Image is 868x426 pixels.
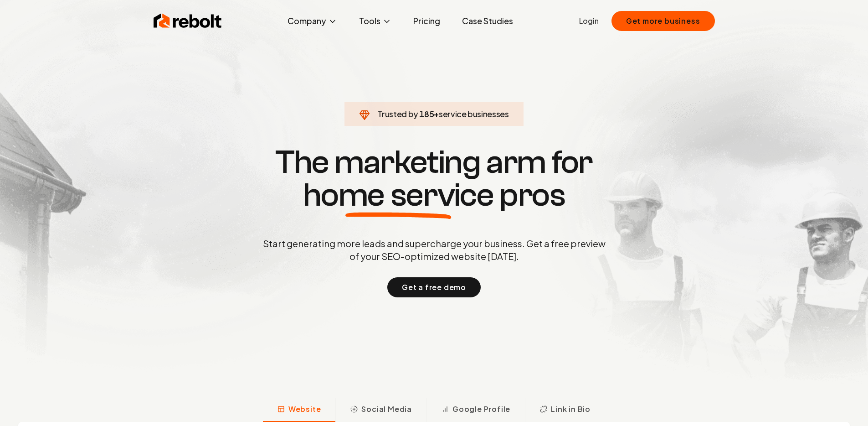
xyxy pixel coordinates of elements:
button: Get more business [611,11,715,31]
span: Google Profile [452,404,510,415]
span: Social Media [361,404,412,415]
button: Company [280,12,344,30]
button: Tools [352,12,399,30]
img: Rebolt Logo [154,12,222,30]
button: Link in Bio [525,398,605,422]
button: Get a free demo [387,277,481,297]
button: Social Media [335,398,426,422]
a: Case Studies [455,12,520,30]
span: Link in Bio [551,404,591,415]
span: Trusted by [377,109,418,119]
span: home service [303,179,494,212]
span: + [434,109,439,119]
a: Pricing [406,12,447,30]
p: Start generating more leads and supercharge your business. Get a free preview of your SEO-optimiz... [261,237,607,263]
span: 185 [419,108,434,120]
span: Website [288,404,321,415]
button: Website [263,398,336,422]
a: Login [579,16,599,26]
button: Google Profile [426,398,525,422]
h1: The marketing arm for pros [216,146,653,212]
span: service businesses [439,109,509,119]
